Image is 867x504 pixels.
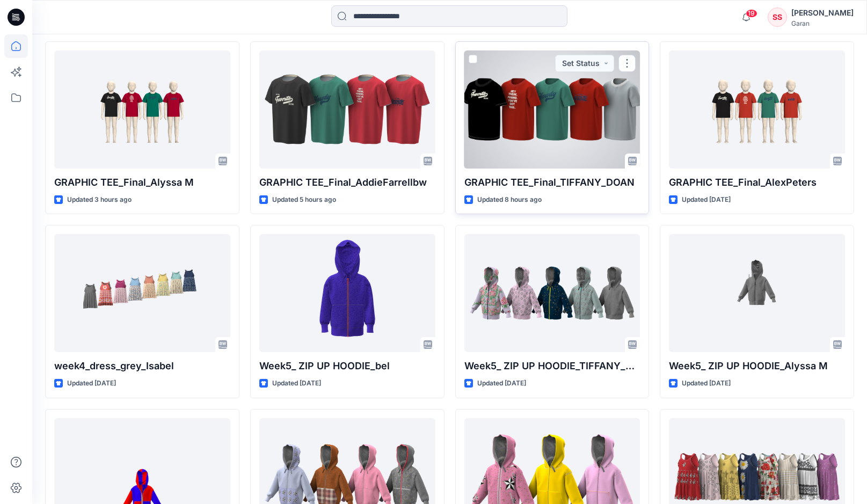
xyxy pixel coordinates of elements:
[464,234,640,352] a: Week5_ ZIP UP HOODIE_TIFFANY_DOAN
[682,194,731,206] p: Updated [DATE]
[669,175,845,190] p: GRAPHIC TEE_Final_AlexPeters
[259,175,435,190] p: GRAPHIC TEE_Final_AddieFarrellbw
[791,19,854,27] div: Garan
[464,359,640,374] p: Week5_ ZIP UP HOODIE_TIFFANY_DOAN
[464,50,640,169] a: GRAPHIC TEE_Final_TIFFANY_DOAN
[746,9,757,18] span: 19
[669,234,845,352] a: Week5_ ZIP UP HOODIE_Alyssa M
[54,359,230,374] p: week4_dress_grey_Isabel
[477,194,542,206] p: Updated 8 hours ago
[464,175,640,190] p: GRAPHIC TEE_Final_TIFFANY_DOAN
[768,8,787,27] div: SS
[54,234,230,352] a: week4_dress_grey_Isabel
[682,378,731,389] p: Updated [DATE]
[272,194,336,206] p: Updated 5 hours ago
[791,6,854,19] div: [PERSON_NAME]
[669,359,845,374] p: Week5_ ZIP UP HOODIE_Alyssa M
[67,378,116,389] p: Updated [DATE]
[67,194,132,206] p: Updated 3 hours ago
[477,378,526,389] p: Updated [DATE]
[259,50,435,169] a: GRAPHIC TEE_Final_AddieFarrellbw
[259,359,435,374] p: Week5_ ZIP UP HOODIE_bel
[259,234,435,352] a: Week5_ ZIP UP HOODIE_bel
[669,50,845,169] a: GRAPHIC TEE_Final_AlexPeters
[54,50,230,169] a: GRAPHIC TEE_Final_Alyssa M
[272,378,321,389] p: Updated [DATE]
[54,175,230,190] p: GRAPHIC TEE_Final_Alyssa M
